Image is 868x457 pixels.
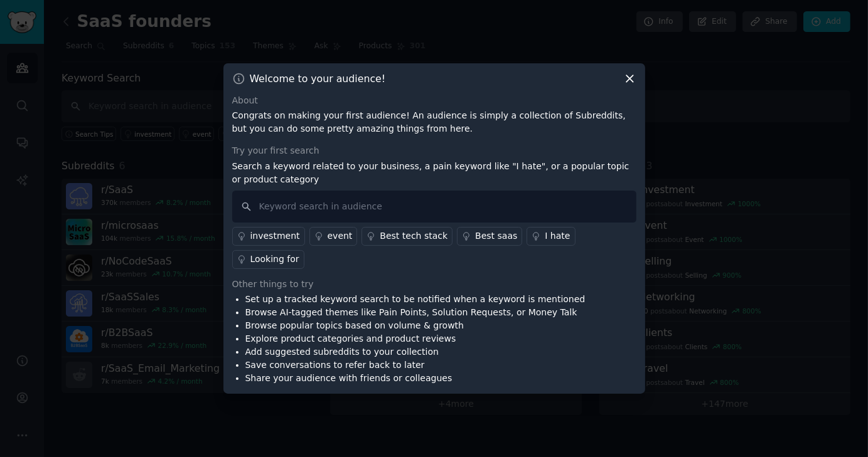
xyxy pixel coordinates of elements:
li: Add suggested subreddits to your collection [245,345,586,359]
h3: Welcome to your audience! [250,72,386,85]
a: I hate [527,227,575,246]
div: Other things to try [232,278,636,291]
div: About [232,94,636,107]
div: event [328,229,353,243]
a: Looking for [232,250,304,269]
li: Browse AI-tagged themes like Pain Points, Solution Requests, or Money Talk [245,306,586,319]
p: Search a keyword related to your business, a pain keyword like "I hate", or a popular topic or pr... [232,160,636,186]
div: Best saas [475,229,517,243]
input: Keyword search in audience [232,191,636,223]
div: Best tech stack [380,229,447,243]
div: Looking for [250,253,299,266]
li: Set up a tracked keyword search to be notified when a keyword is mentioned [245,293,586,306]
div: Try your first search [232,144,636,157]
a: event [309,227,358,246]
div: I hate [545,229,570,243]
li: Browse popular topics based on volume & growth [245,319,586,332]
div: investment [250,229,300,243]
a: Best tech stack [362,227,453,246]
li: Share your audience with friends or colleagues [245,372,586,385]
p: Congrats on making your first audience! An audience is simply a collection of Subreddits, but you... [232,109,636,135]
a: investment [232,227,305,246]
a: Best saas [457,227,522,246]
li: Save conversations to refer back to later [245,359,586,372]
li: Explore product categories and product reviews [245,332,586,345]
